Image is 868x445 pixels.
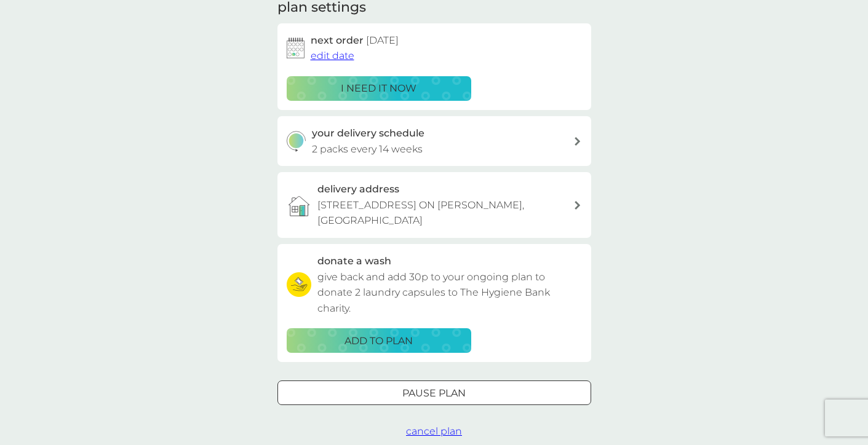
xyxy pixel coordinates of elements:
h2: next order [311,33,399,49]
button: your delivery schedule2 packs every 14 weeks [277,116,591,166]
button: Pause plan [277,380,591,405]
p: give back and add 30p to your ongoing plan to donate 2 laundry capsules to The Hygiene Bank charity. [317,269,582,317]
a: delivery address[STREET_ADDRESS] ON [PERSON_NAME], [GEOGRAPHIC_DATA] [277,172,591,238]
p: ADD TO PLAN [344,333,413,349]
p: [STREET_ADDRESS] ON [PERSON_NAME], [GEOGRAPHIC_DATA] [317,197,573,229]
button: cancel plan [406,423,462,439]
h3: delivery address [317,181,399,197]
span: [DATE] [366,34,399,46]
span: cancel plan [406,425,462,437]
button: edit date [311,48,354,64]
p: Pause plan [402,385,466,401]
button: ADD TO PLAN [287,328,471,353]
h3: your delivery schedule [312,125,424,141]
h3: donate a wash [317,253,391,269]
p: i need it now [341,81,416,96]
p: 2 packs every 14 weeks [312,141,423,157]
button: i need it now [287,76,471,101]
span: edit date [311,50,354,61]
